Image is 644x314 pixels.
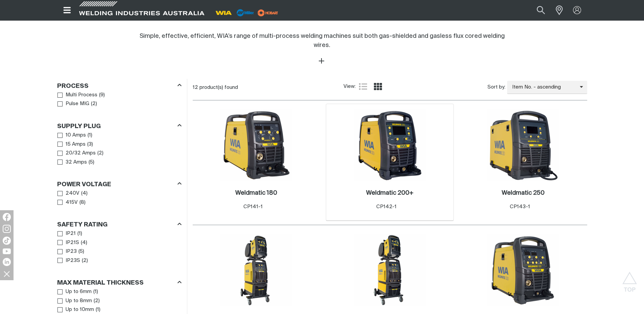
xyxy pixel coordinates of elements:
[3,213,11,221] img: Facebook
[199,85,238,90] span: product(s) found
[66,159,87,166] span: 32 Amps
[66,306,94,314] span: Up to 10mm
[57,91,98,100] a: Multi Process
[57,91,181,108] ul: Process
[3,248,11,254] img: YouTube
[99,91,105,99] span: ( 9 )
[78,248,84,256] span: ( 5 )
[57,189,80,198] a: 240V
[77,230,82,238] span: ( 1 )
[487,83,505,91] span: Sort by:
[220,234,292,306] img: Weldmatic 350
[57,149,96,158] a: 20/32 Amps
[57,99,90,108] a: Pulse MIG
[57,229,76,238] a: IP21
[256,10,280,15] a: miller
[57,278,182,287] div: Max Material Thickness
[3,225,11,233] img: Instagram
[66,297,92,305] span: Up to 8mm
[3,258,11,266] img: LinkedIn
[510,204,530,209] span: CP143-1
[502,190,545,196] h2: Weldmatic 250
[57,123,101,130] h3: Supply Plug
[57,256,80,265] a: IP23S
[502,189,545,197] a: Weldmatic 250
[97,149,103,157] span: ( 2 )
[354,109,426,182] img: Weldmatic 200+
[521,3,552,18] input: Product name or item number...
[57,279,144,287] h3: Max Material Thickness
[57,238,79,247] a: IP21S
[57,181,111,189] h3: Power Voltage
[57,121,182,130] div: Supply Plug
[89,159,94,166] span: ( 5 )
[529,3,552,18] button: Search products
[66,100,89,108] span: Pulse MIG
[66,190,79,197] span: 240V
[354,234,426,306] img: Weldmatic 500
[235,190,277,196] h2: Weldmatic 180
[1,268,13,280] img: hide socials
[82,257,88,265] span: ( 2 )
[57,198,78,207] a: 415V
[57,221,108,229] h3: Safety Rating
[81,190,88,197] span: ( 4 )
[94,297,100,305] span: ( 2 )
[66,230,76,238] span: IP21
[57,189,181,207] ul: Power Voltage
[96,306,100,314] span: ( 1 )
[366,189,413,197] a: Weldmatic 200+
[66,199,78,207] span: 415V
[91,100,97,108] span: ( 2 )
[343,83,356,91] span: View:
[57,287,92,296] a: Up to 6mm
[66,141,86,148] span: 15 Amps
[88,131,92,139] span: ( 1 )
[66,248,77,256] span: IP23
[66,131,86,139] span: 10 Amps
[57,131,181,167] ul: Supply Plug
[66,257,80,265] span: IP23S
[487,109,559,182] img: Weldmatic 250
[66,149,96,157] span: 20/32 Amps
[140,33,505,48] span: Simple, effective, efficient, WIA’s range of multi-process welding machines suit both gas-shielde...
[487,234,559,306] img: Weldmatic 200
[243,204,263,209] span: CP141-1
[79,199,86,207] span: ( 8 )
[66,91,97,99] span: Multi Process
[193,79,587,96] section: Product list controls
[220,109,292,182] img: Weldmatic 180
[256,8,280,18] img: miller
[57,296,92,306] a: Up to 8mm
[193,84,343,91] div: 12
[93,288,98,296] span: ( 1 )
[3,237,11,245] img: TikTok
[57,81,182,90] div: Process
[507,83,580,91] span: Item No. - ascending
[622,272,637,287] button: Scroll to top
[235,189,277,197] a: Weldmatic 180
[376,204,397,209] span: CP142-1
[57,131,86,140] a: 10 Amps
[57,247,77,256] a: IP23
[57,158,87,167] a: 32 Amps
[81,239,87,247] span: ( 4 )
[87,141,93,148] span: ( 3 )
[359,82,367,91] a: List view
[66,288,92,296] span: Up to 6mm
[57,220,182,229] div: Safety Rating
[57,140,86,149] a: 15 Amps
[66,239,79,247] span: IP21S
[57,82,89,90] h3: Process
[366,190,413,196] h2: Weldmatic 200+
[57,229,181,265] ul: Safety Rating
[57,180,182,189] div: Power Voltage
